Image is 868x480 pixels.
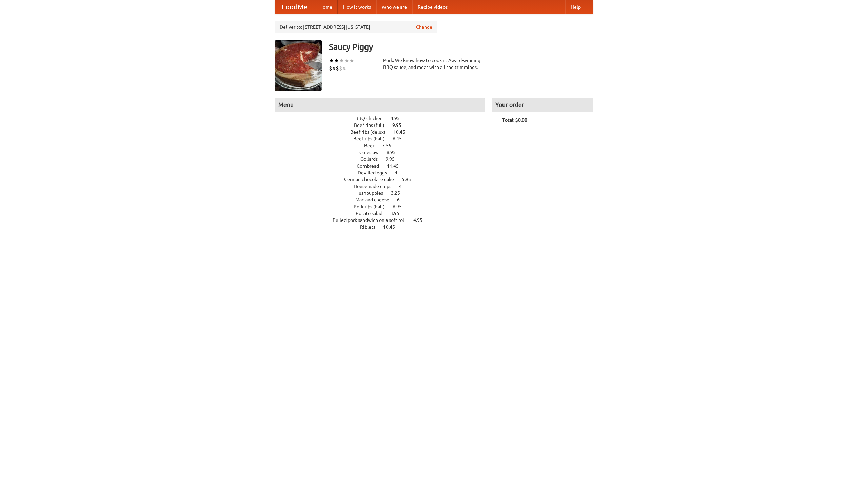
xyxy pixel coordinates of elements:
span: Mac and cheese [355,197,396,203]
div: Deliver to: [STREET_ADDRESS][US_STATE] [275,21,437,33]
span: 10.45 [393,129,412,135]
li: ★ [329,57,334,64]
span: Beef ribs (delux) [350,129,392,135]
a: Riblets 10.45 [360,224,408,230]
a: Beer 7.55 [364,143,404,148]
h4: Your order [492,98,593,112]
span: Cornbread [357,163,386,169]
a: FoodMe [275,0,314,14]
a: Housemade chips 4 [354,184,414,189]
span: Housemade chips [354,184,398,189]
span: Pork ribs (half) [354,204,392,209]
span: BBQ chicken [355,116,390,121]
a: Pork ribs (half) 6.95 [354,204,414,209]
a: Home [314,0,338,14]
li: $ [329,64,332,72]
h4: Menu [275,98,485,112]
span: 10.45 [383,224,402,230]
span: 6.95 [393,204,409,209]
a: Help [565,0,586,14]
h3: Saucy Piggy [329,40,593,54]
img: angular.jpg [275,40,322,91]
a: Coleslaw 8.95 [359,150,408,155]
li: $ [336,64,339,72]
li: ★ [344,57,349,64]
span: 4 [399,184,409,189]
span: 4 [395,170,404,175]
li: $ [332,64,336,72]
a: Cornbread 11.45 [357,163,411,169]
span: 11.45 [387,163,406,169]
span: Beer [364,143,381,148]
span: 3.95 [390,211,406,216]
span: Devilled eggs [358,170,394,175]
a: Change [416,24,432,31]
span: 4.95 [391,116,407,121]
a: Devilled eggs 4 [358,170,410,175]
a: Collards 9.95 [360,156,407,162]
a: Hushpuppies 3.25 [355,190,413,196]
span: Coleslaw [359,150,386,155]
span: 3.25 [391,190,407,196]
span: 8.95 [387,150,402,155]
span: Beef ribs (full) [354,122,391,128]
b: Total: $0.00 [502,117,527,123]
a: Beef ribs (delux) 10.45 [350,129,418,135]
span: 7.55 [382,143,398,148]
span: 4.95 [413,217,429,223]
li: $ [339,64,342,72]
span: Potato salad [356,211,389,216]
span: Beef ribs (half) [353,136,392,141]
span: 9.95 [386,156,401,162]
a: Pulled pork sandwich on a soft roll 4.95 [333,217,435,223]
a: Recipe videos [412,0,453,14]
li: ★ [334,57,339,64]
span: 9.95 [392,122,408,128]
span: Hushpuppies [355,190,390,196]
a: German chocolate cake 5.95 [344,177,423,182]
a: How it works [338,0,376,14]
li: ★ [339,57,344,64]
li: ★ [349,57,354,64]
span: 6.45 [393,136,409,141]
a: BBQ chicken 4.95 [355,116,412,121]
div: Pork. We know how to cook it. Award-winning BBQ sauce, and meat with all the trimmings. [383,57,485,71]
a: Who we are [376,0,412,14]
span: 5.95 [402,177,418,182]
li: $ [342,64,346,72]
a: Beef ribs (half) 6.45 [353,136,414,141]
a: Potato salad 3.95 [356,211,412,216]
a: Mac and cheese 6 [355,197,412,203]
span: Pulled pork sandwich on a soft roll [333,217,412,223]
span: Riblets [360,224,382,230]
a: Beef ribs (full) 9.95 [354,122,414,128]
span: Collards [360,156,384,162]
span: 6 [397,197,407,203]
span: German chocolate cake [344,177,401,182]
